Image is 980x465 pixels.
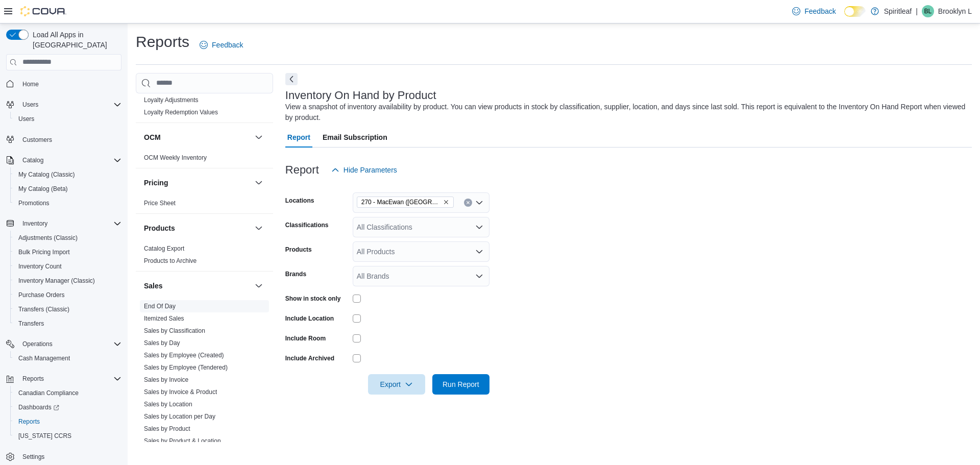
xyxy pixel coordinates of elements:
h3: Report [285,164,319,176]
span: Inventory Count [14,260,121,273]
span: Inventory Count [18,262,62,271]
a: Dashboards [14,401,63,413]
label: Include Room [285,334,326,342]
a: Bulk Pricing Import [14,246,74,258]
a: Sales by Employee (Tendered) [144,364,228,371]
button: Adjustments (Classic) [10,231,126,245]
a: [US_STATE] CCRS [14,430,76,442]
button: Pricing [144,178,251,188]
a: Products to Archive [144,257,197,264]
button: Open list of options [475,272,483,280]
button: Cash Management [10,351,126,365]
span: Settings [18,450,121,463]
span: Hide Parameters [344,165,397,175]
span: Catalog [22,156,43,164]
span: Users [18,99,121,111]
span: Home [22,80,39,88]
a: Purchase Orders [14,289,69,301]
span: Inventory Manager (Classic) [14,275,121,287]
button: OCM [144,132,251,142]
label: Show in stock only [285,295,341,303]
button: Catalog [2,153,126,167]
a: OCM Weekly Inventory [144,154,207,161]
div: Pricing [136,197,273,213]
span: Inventory [18,217,121,230]
button: Canadian Compliance [10,386,126,400]
a: Canadian Compliance [14,387,83,399]
button: Users [2,97,126,112]
h3: Sales [144,281,163,291]
a: Loyalty Redemption Values [144,109,218,116]
button: Pricing [253,177,265,189]
span: Sales by Invoice & Product [144,388,217,396]
span: Transfers [14,317,121,330]
button: Inventory [2,216,126,231]
span: Operations [22,340,53,348]
button: Next [285,73,298,85]
span: Dark Mode [844,17,845,17]
span: Customers [18,133,121,146]
span: OCM Weekly Inventory [144,154,207,162]
p: | [916,5,918,17]
span: Transfers (Classic) [14,303,121,315]
span: Dashboards [18,403,59,411]
a: Sales by Location per Day [144,413,215,420]
button: Bulk Pricing Import [10,245,126,259]
span: Bulk Pricing Import [14,246,121,258]
a: Catalog Export [144,245,184,252]
span: My Catalog (Beta) [14,183,121,195]
a: Sales by Product & Location [144,437,221,445]
button: Settings [2,449,126,464]
a: Home [18,78,43,90]
span: 270 - MacEwan ([GEOGRAPHIC_DATA]) [361,197,441,207]
span: Inventory [22,219,47,228]
span: My Catalog (Beta) [18,185,68,193]
span: Promotions [14,197,121,209]
div: Loyalty [136,94,273,123]
span: Dashboards [14,401,121,413]
div: View a snapshot of inventory availability by product. You can view products in stock by classific... [285,102,967,123]
button: Reports [10,414,126,429]
button: Transfers (Classic) [10,302,126,316]
label: Products [285,246,312,254]
span: Home [18,78,121,90]
button: OCM [253,131,265,143]
span: BL [924,5,932,17]
span: Feedback [804,6,836,16]
button: Products [253,222,265,234]
button: Remove 270 - MacEwan (Edmonton) from selection in this group [443,199,449,205]
label: Locations [285,197,314,205]
span: Bulk Pricing Import [18,248,70,256]
a: Reports [14,415,44,428]
span: Transfers (Classic) [18,305,69,313]
span: Feedback [212,40,243,50]
button: Users [18,99,42,111]
button: Customers [2,132,126,147]
input: Dark Mode [844,6,866,17]
button: Promotions [10,196,126,210]
span: Report [287,127,310,148]
label: Brands [285,270,306,278]
button: Home [2,77,126,91]
button: Clear input [464,199,472,207]
span: Sales by Invoice [144,376,188,384]
a: Feedback [195,35,247,55]
span: Load All Apps in [GEOGRAPHIC_DATA] [29,30,121,50]
span: Promotions [18,199,50,207]
a: Cash Management [14,352,74,364]
button: Sales [253,280,265,292]
h3: OCM [144,132,161,142]
span: Adjustments (Classic) [18,234,78,242]
p: Spiritleaf [884,5,912,17]
a: Feedback [788,1,840,21]
button: Products [144,223,251,233]
span: 270 - MacEwan (Edmonton) [357,197,454,208]
a: Promotions [14,197,54,209]
div: Products [136,242,273,271]
span: Canadian Compliance [18,389,79,397]
a: My Catalog (Classic) [14,168,79,181]
div: Brooklyn L [922,5,934,17]
span: My Catalog (Classic) [18,170,75,179]
button: Sales [144,281,251,291]
button: Operations [18,338,57,350]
